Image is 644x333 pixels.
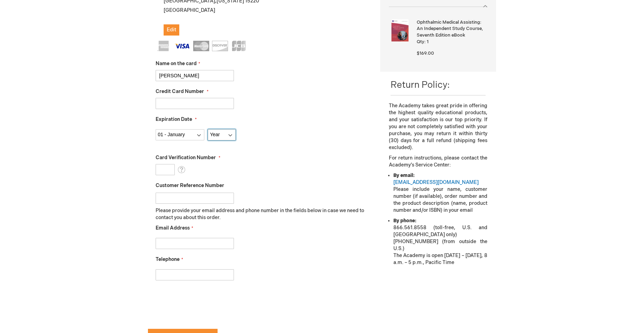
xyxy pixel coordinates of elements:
span: Return Policy: [391,80,450,91]
img: Discover [212,41,228,51]
img: Ophthalmic Medical Assisting: An Independent Study Course, Seventh Edition eBook [389,19,411,41]
iframe: reCAPTCHA [148,292,254,319]
input: Card Verification Number [156,164,175,175]
span: Name on the card [156,61,197,67]
span: 1 [427,39,429,45]
span: Card Verification Number [156,155,216,161]
img: JCB [231,41,247,51]
p: For return instructions, please contact the Academy’s Service Center: [389,155,487,169]
span: Customer Reference Number [156,183,224,188]
span: Qty [417,39,424,45]
span: Email Address [156,225,190,231]
img: American Express [156,41,172,51]
strong: By email: [393,172,415,178]
span: Telephone [156,256,180,262]
img: Visa [174,41,190,51]
li: 866.561.8558 (toll-free, U.S. and [GEOGRAPHIC_DATA] only) [PHONE_NUMBER] (from outside the U.S.) ... [393,217,487,266]
img: MasterCard [193,41,209,51]
span: Expiration Date [156,116,192,122]
p: The Academy takes great pride in offering the highest quality educational products, and your sati... [389,102,487,151]
strong: Ophthalmic Medical Assisting: An Independent Study Course, Seventh Edition eBook [417,19,486,39]
span: Edit [167,27,176,33]
span: Credit Card Number [156,88,204,94]
button: Edit [164,24,179,36]
strong: By phone: [393,218,416,224]
input: Credit Card Number [156,98,234,109]
span: $169.00 [417,51,434,56]
a: [EMAIL_ADDRESS][DOMAIN_NAME] [393,179,479,185]
p: Please provide your email address and phone number in the fields below in case we need to contact... [156,207,370,221]
li: Please include your name, customer number (if available), order number and the product descriptio... [393,172,487,214]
